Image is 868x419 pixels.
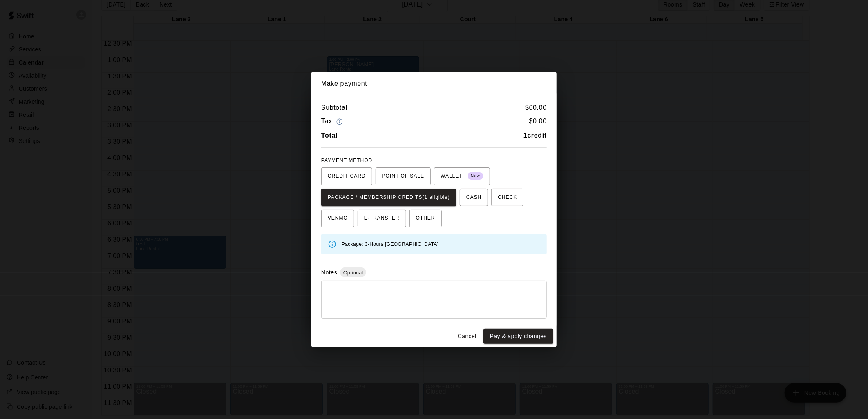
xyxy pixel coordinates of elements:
[340,270,366,276] span: Optional
[358,209,406,227] button: E-TRANSFER
[328,191,450,204] span: PACKAGE / MEMBERSHIP CREDITS (1 eligible)
[328,212,348,225] span: VENMO
[342,241,439,247] span: Package: 3-Hours [GEOGRAPHIC_DATA]
[321,103,347,113] h6: Subtotal
[498,191,517,204] span: CHECK
[382,170,424,183] span: POINT OF SALE
[321,132,338,139] b: Total
[321,209,354,227] button: VENMO
[321,158,372,163] span: PAYMENT METHOD
[529,116,547,127] h6: $ 0.00
[523,132,547,139] b: 1 credit
[364,212,400,225] span: E-TRANSFER
[321,167,372,185] button: CREDIT CARD
[434,167,490,185] button: WALLET New
[321,189,456,207] button: PACKAGE / MEMBERSHIP CREDITS(1 eligible)
[468,171,483,182] span: New
[525,103,547,113] h6: $ 60.00
[409,209,442,227] button: OTHER
[416,212,435,225] span: OTHER
[441,170,483,183] span: WALLET
[328,170,366,183] span: CREDIT CARD
[321,116,345,127] h6: Tax
[491,189,523,207] button: CHECK
[483,329,553,344] button: Pay & apply changes
[454,329,480,344] button: Cancel
[460,189,488,207] button: CASH
[311,72,557,96] h2: Make payment
[466,191,481,204] span: CASH
[321,269,337,276] label: Notes
[376,167,431,185] button: POINT OF SALE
